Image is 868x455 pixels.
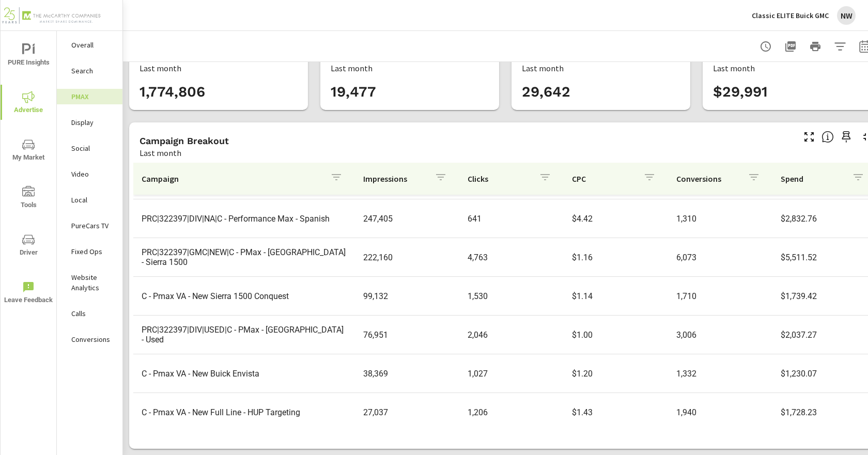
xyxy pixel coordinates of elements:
h3: 19,477 [331,83,489,101]
p: Last month [139,147,181,159]
div: Conversions [57,332,122,347]
td: 222,160 [355,244,459,271]
td: $1.20 [564,360,668,387]
p: Overall [71,40,114,50]
td: 1,027 [459,360,564,387]
p: PMAX [71,91,114,102]
span: My Market [4,138,53,164]
p: Video [71,169,114,179]
div: Local [57,192,122,208]
td: $1.16 [564,244,668,271]
td: 1,940 [668,399,772,426]
td: PRC|322397|DIV|NA|C - Performance Max - Spanish [133,206,355,232]
td: 641 [459,206,564,232]
p: Social [71,143,114,153]
td: 1,710 [668,283,772,309]
td: 4,763 [459,244,564,271]
td: $1.00 [564,322,668,348]
td: 2,046 [459,322,564,348]
td: C - Pmax VA - New Sierra 1500 Conquest [133,283,355,309]
p: Conversions [71,334,114,344]
div: PMAX [57,89,122,104]
div: PureCars TV [57,218,122,233]
td: 247,405 [355,206,459,232]
div: Calls [57,306,122,321]
p: Last month [331,62,373,74]
p: CPC [572,174,635,184]
span: Advertise [4,91,53,116]
td: PRC|322397|DIV|USED|C - PMax - [GEOGRAPHIC_DATA] - Used [133,317,355,353]
td: 3,006 [668,322,772,348]
p: Conversions [676,174,739,184]
p: Last month [713,62,755,74]
td: 1,206 [459,399,564,426]
span: Tools [4,186,53,211]
p: Calls [71,308,114,319]
h3: 29,642 [522,83,680,101]
button: "Export Report to PDF" [780,36,801,57]
div: NW [837,6,856,25]
p: Spend [781,174,844,184]
div: Social [57,140,122,156]
td: $1.43 [564,399,668,426]
div: Overall [57,37,122,53]
div: Search [57,63,122,79]
span: PURE Insights [4,43,53,69]
td: 6,073 [668,244,772,271]
td: PRC|322397|GMC|NEW|C - PMax - [GEOGRAPHIC_DATA] - Sierra 1500 [133,239,355,275]
div: Fixed Ops [57,244,122,259]
td: 27,037 [355,399,459,426]
button: Print Report [805,36,826,57]
p: Display [71,117,114,128]
td: C - Pmax VA - New Full Line - HUP Targeting [133,399,355,426]
span: Driver [4,233,53,259]
td: $1.14 [564,283,668,309]
td: 99,132 [355,283,459,309]
p: Impressions [363,174,426,184]
button: Make Fullscreen [801,129,817,145]
td: 1,530 [459,283,564,309]
p: Classic ELITE Buick GMC [752,11,829,20]
td: $4.42 [564,206,668,232]
span: Leave Feedback [4,281,53,306]
div: Website Analytics [57,270,122,295]
p: Fixed Ops [71,246,114,257]
p: Clicks [468,174,531,184]
p: Search [71,66,114,76]
p: Last month [522,62,564,74]
div: Video [57,166,122,182]
div: Display [57,115,122,130]
h5: Campaign Breakout [139,135,229,146]
td: C - Pmax VA - New Buick Envista [133,360,355,387]
p: PureCars TV [71,221,114,231]
td: 1,310 [668,206,772,232]
span: Save this to your personalized report [838,129,855,145]
p: Last month [139,62,181,74]
td: 1,332 [668,360,772,387]
span: This is a summary of PMAX performance results by campaign. Each column can be sorted. [822,131,834,143]
p: Website Analytics [71,272,114,293]
h3: 1,774,806 [139,83,298,101]
p: Campaign [142,174,322,184]
p: Local [71,195,114,205]
div: nav menu [1,31,56,316]
button: Apply Filters [830,36,850,57]
td: 76,951 [355,322,459,348]
td: 38,369 [355,360,459,387]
